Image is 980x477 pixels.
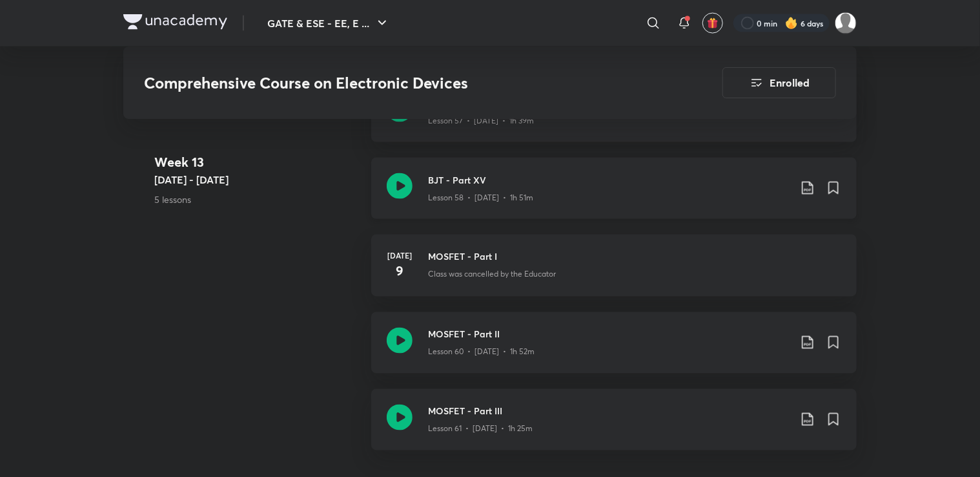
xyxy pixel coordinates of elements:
[428,346,535,358] p: Lesson 60 • [DATE] • 1h 52m
[428,405,790,418] h3: MOSFET - Part III
[154,171,361,187] h5: [DATE] - [DATE]
[387,262,413,281] h4: 9
[722,67,836,98] button: Enrolled
[428,192,533,204] p: Lesson 58 • [DATE] • 1h 51m
[428,250,841,264] h3: MOSFET - Part I
[702,13,723,34] button: avatar
[428,115,534,127] p: Lesson 57 • [DATE] • 1h 39m
[154,192,361,206] p: 5 lessons
[387,250,413,262] h6: [DATE]
[428,423,533,435] p: Lesson 61 • [DATE] • 1h 25m
[707,17,719,29] img: avatar
[371,158,857,235] a: BJT - Part XVLesson 58 • [DATE] • 1h 51m
[428,173,790,187] h3: BJT - Part XV
[835,12,857,34] img: Avantika Choudhary
[371,389,857,466] a: MOSFET - Part IIILesson 61 • [DATE] • 1h 25m
[785,17,798,30] img: streak
[260,10,398,36] button: GATE & ESE - EE, E ...
[428,328,790,341] h3: MOSFET - Part II
[154,152,361,171] h4: Week 13
[123,14,227,30] img: Company Logo
[371,312,857,389] a: MOSFET - Part IILesson 60 • [DATE] • 1h 52m
[371,81,857,158] a: MOSFET - Part XIVLesson 57 • [DATE] • 1h 39m
[144,74,649,92] h3: Comprehensive Course on Electronic Devices
[428,269,556,281] p: Class was cancelled by the Educator
[371,235,857,312] a: [DATE]9MOSFET - Part IClass was cancelled by the Educator
[123,14,227,33] a: Company Logo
